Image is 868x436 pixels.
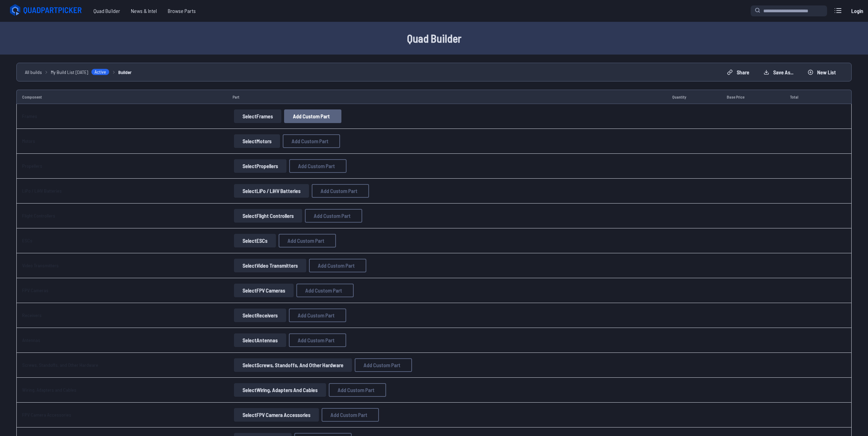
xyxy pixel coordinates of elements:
a: SelectFrames [233,109,283,123]
a: Receivers [22,312,42,318]
span: Add Custom Part [298,337,335,343]
a: SelectFlight Controllers [233,209,304,223]
td: Part [227,90,667,104]
a: SelectWiring, Adapters and Cables [233,383,327,397]
button: SelectFPV Cameras [234,284,294,297]
span: Add Custom Part [293,114,330,119]
button: SelectFlight Controllers [234,209,302,223]
a: Frames [22,113,37,119]
button: Add Custom Part [312,184,369,198]
button: SelectScrews, Standoffs, and Other Hardware [234,358,352,372]
button: Add Custom Part [279,234,336,247]
button: SelectReceivers [234,309,286,322]
button: Add Custom Part [283,134,340,148]
button: Add Custom Part [329,383,386,397]
a: Flight Controllers [22,213,55,219]
button: SelectAntennas [234,333,286,347]
button: SelectWiring, Adapters and Cables [234,383,326,397]
button: SelectLiPo / LiHV Batteries [234,184,309,198]
span: Active [91,69,109,75]
button: Add Custom Part [309,259,366,272]
button: SelectPropellers [234,159,286,173]
a: SelectLiPo / LiHV Batteries [233,184,310,198]
span: Add Custom Part [364,362,400,368]
a: SelectFPV Camera Accessories [233,408,320,422]
span: Add Custom Part [338,387,374,393]
button: Add Custom Part [289,159,347,173]
a: Login [849,4,865,18]
td: Base Price [721,90,784,104]
span: My Build List [DATE] [51,69,88,76]
span: Add Custom Part [292,138,328,144]
button: Add Custom Part [284,109,341,123]
h1: Quad Builder [216,30,652,46]
a: SelectVideo Transmitters [233,259,308,272]
button: Add Custom Part [322,408,379,422]
a: Video Transmitters [22,262,59,268]
a: ESCs [22,238,32,243]
a: News & Intel [126,4,162,18]
a: Antennas [22,337,40,343]
span: Add Custom Part [318,263,355,268]
button: Add Custom Part [289,333,346,347]
span: Add Custom Part [314,213,351,219]
button: New List [802,67,842,78]
a: SelectReceivers [233,309,288,322]
button: SelectFPV Camera Accessories [234,408,319,422]
button: Add Custom Part [296,284,354,297]
a: Browse Parts [162,4,201,18]
a: SelectESCs [233,234,277,247]
a: SelectAntennas [233,333,288,347]
td: Quantity [667,90,721,104]
button: Add Custom Part [305,209,362,223]
button: Add Custom Part [355,358,412,372]
td: Component [16,90,227,104]
a: My Build List [DATE]Active [51,69,109,76]
a: All builds [25,69,42,76]
span: Add Custom Part [288,238,324,243]
button: SelectVideo Transmitters [234,259,306,272]
a: Quad Builder [88,4,126,18]
button: Add Custom Part [289,309,346,322]
button: SelectESCs [234,234,276,247]
a: Wiring, Adapters and Cables [22,387,76,393]
a: SelectPropellers [233,159,288,173]
button: Save as... [758,67,799,78]
td: Total [784,90,827,104]
a: LiPo / LiHV Batteries [22,188,62,194]
a: Builder [118,69,132,76]
a: Propellers [22,163,42,169]
button: SelectFrames [234,109,281,123]
span: Add Custom Part [305,288,342,293]
a: FPV Camera Accessories [22,412,71,418]
span: Add Custom Part [330,412,367,418]
span: Add Custom Part [298,313,335,318]
a: FPV Cameras [22,287,48,293]
a: SelectFPV Cameras [233,284,295,297]
a: Motors [22,138,35,144]
a: SelectMotors [233,134,281,148]
a: SelectScrews, Standoffs, and Other Hardware [233,358,353,372]
button: SelectMotors [234,134,280,148]
a: Screws, Standoffs, and Other Hardware [22,362,98,368]
button: Share [721,67,755,78]
span: Add Custom Part [298,163,335,169]
span: Add Custom Part [321,188,357,194]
